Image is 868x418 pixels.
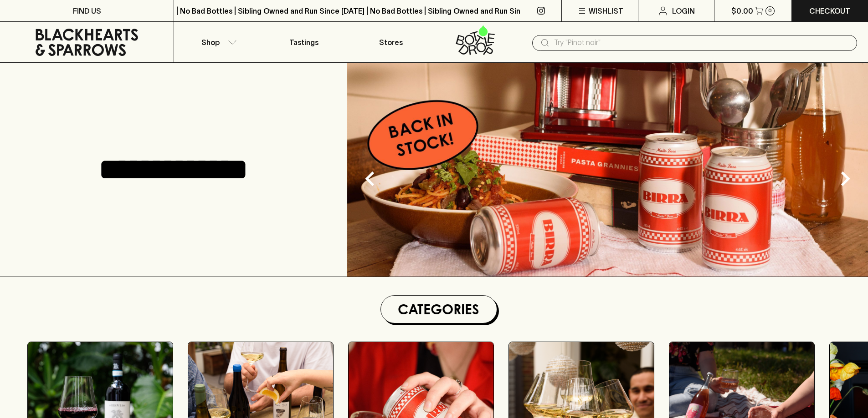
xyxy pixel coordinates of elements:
[347,63,868,277] img: optimise
[261,22,347,62] a: Tastings
[809,5,850,16] p: Checkout
[589,5,623,16] p: Wishlist
[672,5,695,16] p: Login
[827,161,863,197] button: Next
[352,161,388,197] button: Previous
[73,5,101,16] p: FIND US
[554,35,850,50] input: Try "Pinot noir"
[201,37,220,48] p: Shop
[289,37,318,48] p: Tastings
[385,299,493,319] h1: Categories
[379,37,403,48] p: Stores
[348,22,434,62] a: Stores
[174,22,261,62] button: Shop
[731,5,753,16] p: $0.00
[768,8,772,13] p: 0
